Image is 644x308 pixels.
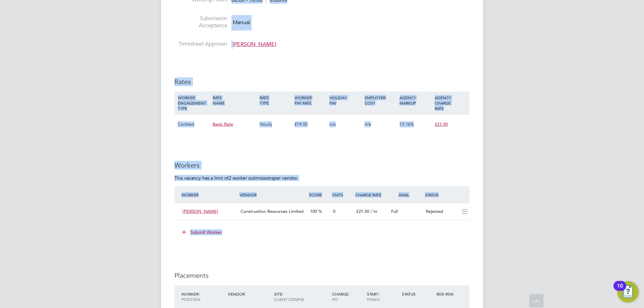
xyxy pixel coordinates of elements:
[240,208,304,214] span: Construction Resources Limited
[435,288,458,300] div: IR35 Risk
[226,288,272,300] div: Vendor
[233,41,276,48] span: [PERSON_NAME]
[274,291,304,302] span: / Client Config
[365,288,400,305] div: Start
[176,115,211,134] div: Contract
[617,281,639,303] button: Open Resource Center, 10 new notifications
[174,175,470,181] p: This vacancy has a limit of per vendor.
[258,91,293,109] div: RATE TYPE
[363,91,398,109] div: EMPLOYER COST
[399,121,414,127] span: 13.16%
[307,189,330,201] div: Score
[330,189,354,201] div: Cmts
[423,189,470,201] div: Status
[400,288,435,300] div: Status
[354,189,388,201] div: Charge Rate
[174,161,470,170] h3: Workers
[391,208,398,214] span: Full
[272,288,330,305] div: Site
[423,206,458,217] div: Rejected
[213,121,233,127] span: Basic Rate
[332,291,350,302] span: / PO
[329,121,336,127] span: n/a
[367,291,380,302] span: / Finish
[174,15,227,29] label: Submission Acceptance
[211,91,258,109] div: RATE NAME
[330,288,365,305] div: Charge
[365,121,371,127] span: n/a
[258,115,293,134] div: Hourly
[176,91,211,114] div: WORKER ENGAGEMENT TYPE
[388,189,423,201] div: Avail
[333,208,335,214] span: 0
[328,91,363,109] div: HOLIDAY PAY
[174,77,470,86] h3: Rates
[180,288,226,305] div: Worker
[238,189,307,201] div: Vendor
[177,227,227,238] button: Submit Worker
[293,91,328,109] div: WORKER PAY RATE
[617,286,623,295] div: 10
[356,208,369,214] span: £21.50
[182,208,218,214] span: [PERSON_NAME]
[310,208,317,214] span: 100
[233,19,250,25] span: Manual
[371,208,378,214] span: / hr
[433,91,468,114] div: AGENCY CHARGE RATE
[398,91,433,109] div: AGENCY MARKUP
[228,175,273,181] em: 2 worker submissions
[174,271,470,280] h3: Placements
[293,115,328,134] div: £19.00
[435,121,448,127] span: £21.50
[174,41,227,48] label: Timesheet Approver
[181,291,200,302] span: / Position
[180,189,238,201] div: Worker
